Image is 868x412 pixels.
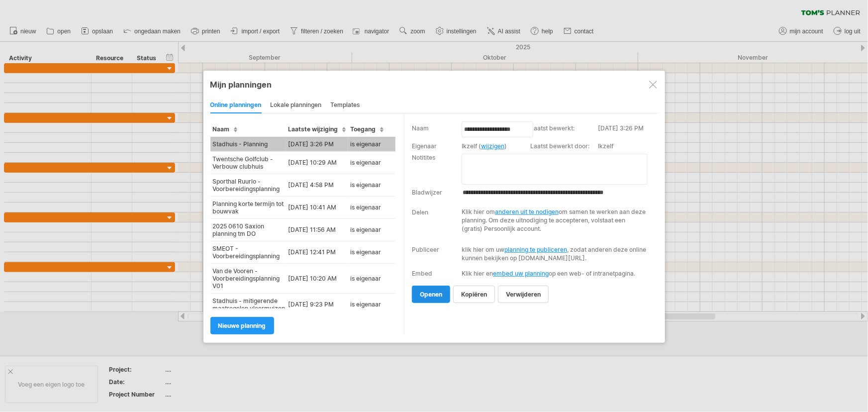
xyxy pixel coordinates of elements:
[210,174,286,196] td: Sporthal Ruurlo - Voorbereidingsplanning
[218,322,266,329] span: Nieuwe planning
[412,270,432,277] div: Embed
[348,196,395,218] td: is eigenaar
[530,123,598,141] td: Laatst bewerkt:
[462,245,651,262] div: klik hier om uw , zodat anderen deze online kunnen bekijken op [DOMAIN_NAME][URL].
[412,123,462,141] td: Naam
[420,291,442,298] span: openen
[210,196,286,218] td: Planning korte termijn tot bouwvak
[210,218,286,241] td: 2025 0610 Saxion planning tm DO
[348,241,395,263] td: is eigenaar
[348,151,395,174] td: is eigenaar
[412,208,428,216] div: Delen
[210,241,286,263] td: SMEOT - Voorbereidingsplanning
[412,286,450,303] a: openen
[348,218,395,241] td: is eigenaar
[210,263,286,293] td: Van de Vooren - Voorbereidingsplanning V01
[412,186,462,198] td: Bladwijzer
[504,246,567,253] a: planning te publiceren
[462,142,525,150] div: Ikzelf ( )
[481,142,504,150] a: wijzigen
[286,151,348,174] td: [DATE] 10:29 AM
[493,270,549,277] a: embed uw planning
[286,196,348,218] td: [DATE] 10:41 AM
[348,174,395,196] td: is eigenaar
[348,137,395,152] td: is eigenaar
[213,125,237,133] span: Naam
[598,123,659,141] td: [DATE] 3:26 PM
[462,270,651,277] div: Klik hier en op een web- of intranetpagina.
[210,151,286,174] td: Twentsche Golfclub - Verbouw clubhuis
[210,137,286,152] td: Stadhuis - Planning
[495,208,559,215] a: anderen uit te nodigen
[412,246,439,253] div: Publiceer
[506,291,541,298] span: verwijderen
[210,317,274,334] a: Nieuwe planning
[348,263,395,293] td: is eigenaar
[210,293,286,315] td: Stadhuis - mitigerende maatregelen vleermuizen
[348,293,395,315] td: is eigenaar
[289,125,346,133] span: Laatste wijziging
[331,98,360,113] div: templates
[351,125,384,133] span: Toegang
[598,141,659,153] td: Ikzelf
[461,291,487,298] span: kopiëren
[286,263,348,293] td: [DATE] 10:20 AM
[412,141,462,153] td: Eigenaar
[286,293,348,315] td: [DATE] 9:23 PM
[453,286,495,303] a: kopiëren
[530,141,598,153] td: Laatst bewerkt door:
[286,218,348,241] td: [DATE] 11:56 AM
[286,174,348,196] td: [DATE] 4:58 PM
[286,137,348,152] td: [DATE] 3:26 PM
[271,98,322,113] div: lokale planningen
[210,98,262,113] div: online planningen
[462,207,646,233] div: Klik hier om om samen te werken aan deze planning. Om deze uitnodiging te accepteren, volstaat ee...
[210,80,658,90] div: Mijn planningen
[412,153,462,186] td: Notitites
[286,241,348,263] td: [DATE] 12:41 PM
[498,286,549,303] a: verwijderen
